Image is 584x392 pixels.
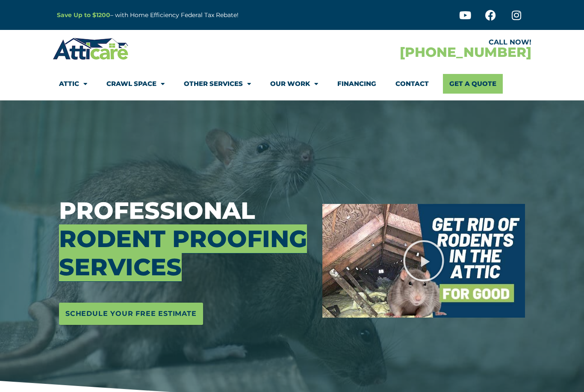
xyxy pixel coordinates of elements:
a: Get A Quote [443,74,503,94]
a: Save Up to $1200 [57,11,110,19]
a: Contact [395,74,429,94]
span: Rodent Proofing Services [59,224,307,281]
a: Our Work [270,74,318,94]
a: Financing [337,74,376,94]
nav: Menu [59,74,525,94]
div: Play Video [402,239,445,282]
a: Attic [59,74,87,94]
span: Schedule Your Free Estimate [65,307,197,321]
a: Crawl Space [106,74,165,94]
p: – with Home Efficiency Federal Tax Rebate! [57,10,334,20]
h3: Professional [59,197,310,281]
a: Other Services [184,74,251,94]
div: CALL NOW! [292,39,531,46]
a: Schedule Your Free Estimate [59,303,203,325]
